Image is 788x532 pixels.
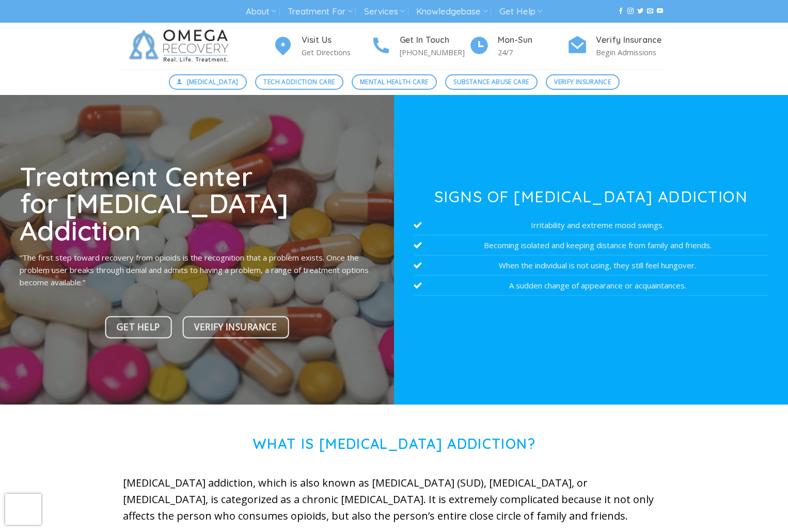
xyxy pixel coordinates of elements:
[169,74,247,90] a: [MEDICAL_DATA]
[302,34,371,47] h4: Visit Us
[364,2,405,21] a: Services
[637,8,643,15] a: Follow on Twitter
[627,8,634,15] a: Follow on Instagram
[20,251,374,288] p: “The first step toward recovery from opioids is the recognition that a problem exists. Once the p...
[263,77,335,87] span: Tech Addiction Care
[352,74,437,90] a: Mental Health Care
[546,74,620,90] a: Verify Insurance
[414,215,768,235] li: Irritability and extreme mood swings.
[360,77,428,87] span: Mental Health Care
[453,77,529,87] span: Substance Abuse Care
[414,189,768,204] h3: Signs of [MEDICAL_DATA] Addiction
[123,475,665,524] p: [MEDICAL_DATA] addiction, which is also known as [MEDICAL_DATA] (SUD), [MEDICAL_DATA], or [MEDICA...
[105,316,172,338] a: Get Help
[20,162,374,244] h1: Treatment Center for [MEDICAL_DATA] Addiction
[414,235,768,255] li: Becoming isolated and keeping distance from family and friends.
[400,34,469,47] h4: Get In Touch
[255,74,343,90] a: Tech Addiction Care
[123,23,239,69] img: Omega Recovery
[416,2,487,21] a: Knowledgebase
[371,34,469,59] a: Get In Touch [PHONE_NUMBER]
[288,2,352,21] a: Treatment For
[647,8,653,15] a: Send us an email
[596,34,665,47] h4: Verify Insurance
[657,8,663,15] a: Follow on YouTube
[187,77,239,87] span: [MEDICAL_DATA]
[618,8,624,15] a: Follow on Facebook
[445,74,538,90] a: Substance Abuse Care
[246,2,276,21] a: About
[414,276,768,296] li: A sudden change of appearance or acquaintances.
[273,34,371,59] a: Visit Us Get Directions
[499,2,542,21] a: Get Help
[117,319,160,334] span: Get Help
[302,46,371,58] p: Get Directions
[498,34,567,47] h4: Mon-Sun
[567,34,665,59] a: Verify Insurance Begin Admissions
[400,46,469,58] p: [PHONE_NUMBER]
[498,46,567,58] p: 24/7
[123,436,665,453] h1: What is [MEDICAL_DATA] Addiction?
[414,255,768,276] li: When the individual is not using, they still feel hungover.
[183,316,289,338] a: Verify Insurance
[194,319,277,334] span: Verify Insurance
[596,46,665,58] p: Begin Admissions
[554,77,611,87] span: Verify Insurance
